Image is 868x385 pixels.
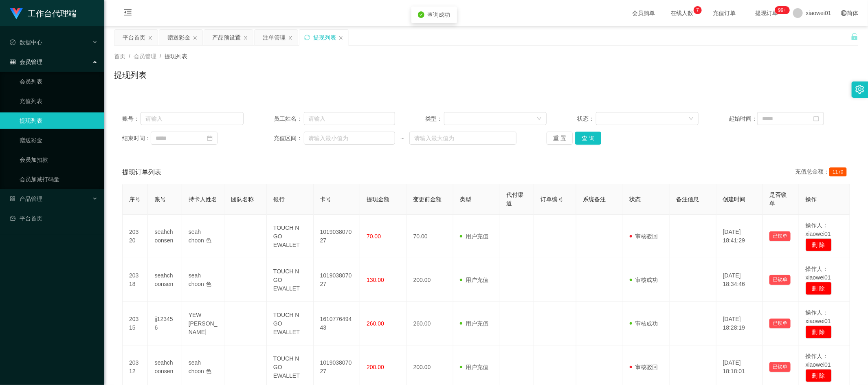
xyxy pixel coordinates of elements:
span: 1170 [829,167,847,176]
button: 删 除 [806,326,832,339]
span: 70.00 [367,233,381,240]
div: 赠送彩金 [167,30,190,45]
span: 账号： [122,114,141,123]
a: 会员加减打码量 [20,171,98,187]
p: 7 [696,6,699,14]
input: 请输入 [304,112,396,125]
span: 变更前金额 [413,196,442,202]
button: 删 除 [806,369,832,382]
sup: 7 [694,6,702,14]
span: 充值区间： [274,134,303,143]
span: 会员管理 [10,59,42,65]
span: 银行 [273,196,285,202]
td: seah choon 色 [182,258,224,302]
i: 图标: global [841,10,847,16]
input: 请输入 [141,112,244,125]
td: TOUCH N GO EWALLET [267,258,314,302]
span: 卡号 [320,196,332,202]
sup: 1063 [775,6,790,14]
span: 用户充值 [460,320,488,327]
i: 图标: unlock [851,33,858,40]
input: 请输入最小值为 [304,132,396,145]
span: 类型： [426,114,444,123]
span: 起始时间： [729,114,757,123]
td: 70.00 [407,215,454,258]
div: 平台首页 [123,30,145,45]
span: 团队名称 [231,196,254,202]
i: 图标: close [193,35,198,40]
i: 图标: menu-fold [114,0,142,26]
td: 260.00 [407,302,454,345]
input: 请输入最大值为 [409,132,516,145]
span: 创建时间 [723,196,746,202]
i: 图标: sync [304,35,310,40]
i: 图标: calendar [207,135,213,141]
button: 重 置 [547,132,573,145]
span: 260.00 [367,320,384,327]
div: 充值总金额： [795,167,850,177]
span: 备注信息 [676,196,699,202]
button: 已锁单 [769,319,791,328]
span: 审核成功 [630,277,658,283]
span: 员工姓名： [274,114,303,123]
span: 审核驳回 [630,233,658,240]
button: 已锁单 [769,275,791,285]
i: 图标: close [338,35,343,40]
a: 工作台代理端 [10,10,77,16]
button: 已锁单 [769,362,791,372]
i: 图标: appstore-o [10,196,15,202]
a: 图标: dashboard平台首页 [10,210,98,227]
i: 图标: close [243,35,248,40]
span: 操作 [806,196,817,202]
div: 产品预设置 [212,30,241,45]
i: 图标: check-circle-o [10,40,15,45]
img: logo.9652507e.png [10,8,23,20]
i: 图标: down [537,116,542,122]
i: 图标: close [148,35,153,40]
span: 200.00 [367,364,384,370]
span: 操作人：xiaowei01 [806,309,831,324]
h1: 工作台代理端 [28,0,77,26]
span: 类型 [460,196,471,202]
span: 会员管理 [134,53,156,59]
span: 账号 [154,196,166,202]
span: 用户充值 [460,277,488,283]
span: / [160,53,161,59]
a: 赠送彩金 [20,132,98,148]
td: 20320 [123,215,148,258]
span: 是否锁单 [769,191,787,207]
span: 操作人：xiaowei01 [806,266,831,281]
i: 图标: calendar [813,116,819,121]
span: / [129,53,130,59]
span: 持卡人姓名 [189,196,217,202]
span: 结束时间： [122,134,151,143]
a: 充值列表 [20,93,98,109]
span: 提现金额 [367,196,389,202]
button: 删 除 [806,238,832,251]
span: 提现订单 [752,10,782,16]
span: 代付渠道 [507,191,524,207]
span: 系统备注 [583,196,606,202]
span: 充值订单 [709,10,740,16]
td: [DATE] 18:34:46 [716,258,763,302]
button: 查 询 [575,132,601,145]
a: 提现列表 [20,112,98,129]
button: 已锁单 [769,231,791,241]
span: 序号 [129,196,141,202]
i: 图标: setting [855,85,864,94]
button: 删 除 [806,282,832,295]
i: 图标: down [689,116,694,122]
span: 产品管理 [10,196,42,202]
td: 20315 [123,302,148,345]
td: [DATE] 18:28:19 [716,302,763,345]
td: 200.00 [407,258,454,302]
i: 图标: close [288,35,293,40]
i: icon: check-circle [418,11,424,18]
td: YEW [PERSON_NAME] [182,302,224,345]
td: 101903807027 [314,258,360,302]
td: [DATE] 18:41:29 [716,215,763,258]
span: 操作人：xiaowei01 [806,353,831,368]
td: seah choon 色 [182,215,224,258]
td: TOUCH N GO EWALLET [267,302,314,345]
span: 130.00 [367,277,384,283]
